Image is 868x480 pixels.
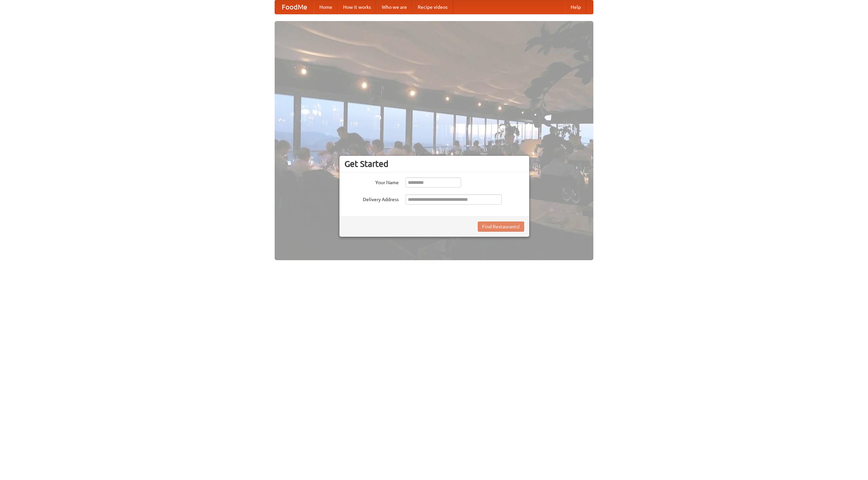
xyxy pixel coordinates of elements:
label: Delivery Address [344,194,399,203]
a: Who we are [376,0,412,14]
a: How it works [338,0,376,14]
button: Find Restaurants! [478,222,524,232]
a: Help [565,0,586,14]
a: Recipe videos [412,0,453,14]
h3: Get Started [344,159,524,169]
a: FoodMe [275,0,314,14]
label: Your Name [344,177,399,186]
a: Home [314,0,338,14]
